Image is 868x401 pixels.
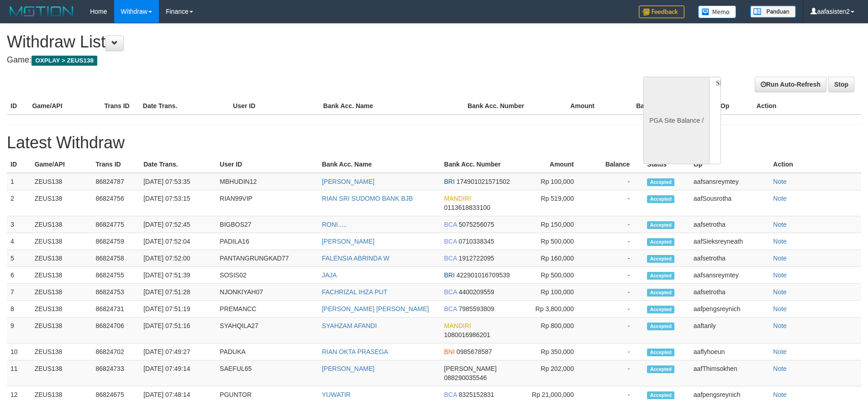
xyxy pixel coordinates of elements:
td: ZEUS138 [31,216,92,233]
span: Accepted [647,272,674,280]
td: aafsetrotha [690,284,769,301]
td: [DATE] 07:49:27 [140,344,216,360]
a: Note [773,178,787,185]
span: Accepted [647,349,674,356]
span: Accepted [647,323,674,330]
div: PGA Site Balance / [643,77,709,164]
td: ZEUS138 [31,173,92,190]
td: 2 [7,190,31,216]
td: [DATE] 07:52:45 [140,216,216,233]
td: 11 [7,360,31,386]
a: Note [773,238,787,245]
td: 86824706 [92,318,140,344]
span: Accepted [647,238,674,246]
a: [PERSON_NAME] [322,365,374,372]
td: Rp 519,000 [521,190,588,216]
span: 0710338345 [458,238,494,245]
span: 1080016986201 [444,331,490,339]
th: Bank Acc. Number [441,156,522,173]
td: Rp 500,000 [521,267,588,284]
th: Bank Acc. Number [464,98,536,115]
td: 3 [7,216,31,233]
td: aafsetrotha [690,216,769,233]
td: 10 [7,344,31,360]
th: Game/API [28,98,100,115]
td: BIGBOS27 [216,216,318,233]
td: 9 [7,318,31,344]
td: ZEUS138 [31,233,92,250]
td: SOSIS02 [216,267,318,284]
a: [PERSON_NAME] [322,178,374,185]
td: PREMANCC [216,301,318,318]
th: Date Trans. [139,98,230,115]
td: PADUKA [216,344,318,360]
span: BCA [444,255,457,262]
th: Op [717,98,753,115]
td: [DATE] 07:52:04 [140,233,216,250]
span: 7985593809 [458,305,494,312]
td: 86824787 [92,173,140,190]
td: Rp 160,000 [521,250,588,267]
td: ZEUS138 [31,318,92,344]
td: Rp 350,000 [521,344,588,360]
td: ZEUS138 [31,250,92,267]
td: SAEFUL65 [216,360,318,386]
h1: Latest Withdraw [7,134,861,152]
a: Note [773,221,787,228]
th: Action [753,98,861,115]
td: aafpengsreynich [690,301,769,318]
span: BCA [444,221,457,228]
td: aaftanly [690,318,769,344]
td: aafsansreymtey [690,267,769,284]
a: FALENSIA ABRINDA W [322,255,389,262]
a: SYAHZAM AFANDI [322,322,377,329]
span: BCA [444,238,457,245]
a: Note [773,305,787,312]
span: Accepted [647,178,674,186]
a: RIAN OKTA PRASEGA [322,348,388,355]
td: ZEUS138 [31,344,92,360]
a: JAJA [322,271,337,279]
td: 86824759 [92,233,140,250]
td: ZEUS138 [31,190,92,216]
td: - [588,267,644,284]
td: [DATE] 07:51:39 [140,267,216,284]
span: 422901016709539 [457,271,510,279]
td: [DATE] 07:49:14 [140,360,216,386]
th: User ID [216,156,318,173]
span: 0985678587 [457,348,492,355]
th: ID [7,156,31,173]
a: FACHRIZAL IHZA PUT [322,288,387,296]
th: Trans ID [92,156,140,173]
th: Amount [536,98,608,115]
td: NJONKIYAH07 [216,284,318,301]
td: [DATE] 07:51:19 [140,301,216,318]
td: aafsetrotha [690,250,769,267]
td: aafsansreymtey [690,173,769,190]
th: Bank Acc. Name [318,156,441,173]
a: Stop [828,77,854,92]
span: Accepted [647,391,674,399]
span: 4400209559 [458,288,494,296]
th: Balance [608,98,674,115]
span: Accepted [647,365,674,373]
span: BRI [444,178,455,185]
a: [PERSON_NAME] [PERSON_NAME] [322,305,429,312]
img: Button%20Memo.svg [698,5,736,18]
td: Rp 800,000 [521,318,588,344]
th: Amount [521,156,588,173]
span: OXPLAY > ZEUS138 [32,56,97,66]
span: 0113618833100 [444,204,490,211]
th: Status [643,156,689,173]
span: 174901021571502 [457,178,510,185]
a: Note [773,365,787,372]
th: ID [7,98,28,115]
a: Run Auto-Refresh [755,77,826,92]
a: Note [773,348,787,355]
th: Game/API [31,156,92,173]
span: BRI [444,271,455,279]
span: 8325152831 [458,391,494,398]
span: BNI [444,348,455,355]
td: - [588,360,644,386]
td: Rp 150,000 [521,216,588,233]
